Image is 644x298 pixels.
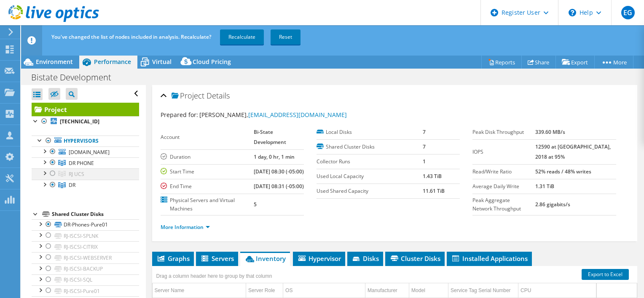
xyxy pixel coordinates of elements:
[472,196,535,213] label: Peak Aggregate Network Throughput
[161,153,254,161] label: Duration
[254,168,304,175] b: [DATE] 08:30 (-05:00)
[352,254,379,263] span: Disks
[472,148,535,156] label: IOPS
[472,128,535,136] label: Peak Disk Throughput
[285,285,292,295] div: OS
[254,128,286,146] b: Bi-State Development
[535,201,570,208] b: 2.86 gigabits/s
[423,158,426,165] b: 1
[69,181,75,189] span: DR
[271,29,301,45] a: Reset
[423,173,442,180] b: 1.43 TiB
[317,128,423,136] label: Local Disks
[535,143,611,160] b: 12590 at [GEOGRAPHIC_DATA], 2018 at 95%
[521,56,556,69] a: Share
[161,111,198,119] label: Prepared for:
[69,149,110,156] span: [DOMAIN_NAME]
[244,254,286,263] span: Inventory
[161,168,254,176] label: Start Time
[32,285,139,296] a: RJ-ISCSI-Pure01
[423,143,426,150] b: 7
[207,90,230,101] span: Details
[32,168,139,179] a: RJ UCS
[51,33,211,40] span: You've changed the list of nodes included in analysis. Recalculate?
[161,182,254,191] label: End Time
[193,58,231,66] span: Cloud Pricing
[36,58,73,66] span: Environment
[535,183,554,190] b: 1.31 TiB
[200,254,234,263] span: Servers
[472,182,535,191] label: Average Daily Write
[555,56,595,69] a: Export
[481,56,522,69] a: Reports
[32,230,139,241] a: RJ-ISCSI-SPLNK
[389,254,440,263] span: Cluster Disks
[248,111,347,119] a: [EMAIL_ADDRESS][DOMAIN_NAME]
[582,269,629,280] a: Export to Excel
[220,29,264,45] a: Recalculate
[365,283,409,298] td: Manufacturer Column
[317,172,423,181] label: Used Local Capacity
[248,285,275,295] div: Server Role
[153,283,246,298] td: Server Name Column
[32,103,139,116] a: Project
[317,157,423,166] label: Collector Runs
[451,254,528,263] span: Installed Applications
[569,9,576,16] svg: \n
[32,157,139,168] a: DR PHONE
[254,201,257,208] b: 5
[423,128,426,136] b: 7
[472,168,535,176] label: Read/Write Ratio
[32,219,139,230] a: DR-Phones-Pure01
[32,146,139,157] a: [DOMAIN_NAME]
[32,136,139,146] a: Hypervisors
[254,183,304,190] b: [DATE] 08:31 (-05:00)
[32,180,139,191] a: DR
[155,285,185,295] div: Server Name
[521,285,531,295] div: CPU
[423,187,445,194] b: 11.61 TiB
[161,223,210,231] a: More Information
[411,285,425,295] div: Model
[317,143,423,151] label: Shared Cluster Disks
[535,128,565,136] b: 339.60 MB/s
[69,160,94,167] span: DR PHONE
[32,263,139,274] a: RJ-ISCSI-BACKUP
[60,118,99,125] b: [TECHNICAL_ID]
[409,283,448,298] td: Model Column
[317,187,423,195] label: Used Shared Capacity
[297,254,341,263] span: Hypervisor
[69,170,84,178] span: RJ UCS
[283,283,365,298] td: OS Column
[621,6,635,19] span: EG
[152,58,172,66] span: Virtual
[518,283,641,298] td: CPU Column
[172,92,204,100] span: Project
[94,58,131,66] span: Performance
[32,241,139,252] a: RJ-ISCSI-CITRIX
[27,73,124,82] h1: Bistate Development
[32,116,139,127] a: [TECHNICAL_ID]
[451,285,511,295] div: Service Tag Serial Number
[199,111,347,119] span: [PERSON_NAME],
[246,283,283,298] td: Server Role Column
[448,283,518,298] td: Service Tag Serial Number Column
[156,254,190,263] span: Graphs
[154,270,274,282] div: Drag a column header here to group by that column
[32,274,139,285] a: RJ-ISCSI-SQL
[594,56,633,69] a: More
[368,285,397,295] div: Manufacturer
[161,196,254,213] label: Physical Servers and Virtual Machines
[161,133,254,141] label: Account
[32,252,139,263] a: RJ-ISCSI-WEBSERVER
[535,168,591,175] b: 52% reads / 48% writes
[254,153,295,160] b: 1 day, 0 hr, 1 min
[52,209,139,219] div: Shared Cluster Disks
